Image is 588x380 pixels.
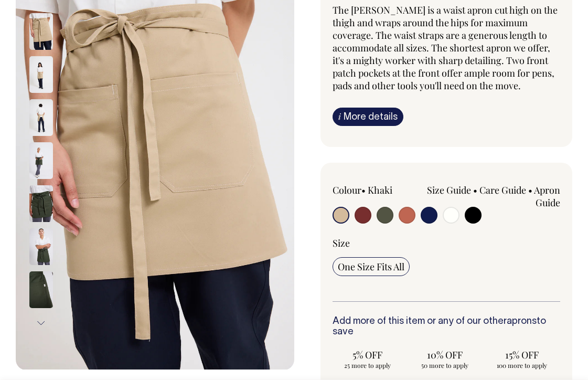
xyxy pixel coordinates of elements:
[333,237,561,249] div: Size
[528,184,532,196] span: •
[361,184,366,196] span: •
[491,361,552,370] span: 100 more to apply
[414,349,475,361] span: 10% OFF
[507,317,537,326] a: aprons
[29,13,53,50] img: khaki
[338,260,404,273] span: One Size Fits All
[333,257,410,276] input: One Size Fits All
[338,361,398,370] span: 25 more to apply
[33,311,49,335] button: Next
[333,108,403,126] a: iMore details
[333,345,403,373] input: 5% OFF 25 more to apply
[29,185,53,222] img: olive
[333,316,561,337] h6: Add more of this item or any of our other to save
[427,184,471,196] a: Size Guide
[486,345,557,373] input: 15% OFF 100 more to apply
[29,228,53,265] img: olive
[29,99,53,136] img: khaki
[409,345,480,373] input: 10% OFF 50 more to apply
[338,349,398,361] span: 5% OFF
[479,184,526,196] a: Care Guide
[534,184,560,209] a: Apron Guide
[368,184,392,196] label: Khaki
[491,349,552,361] span: 15% OFF
[333,4,558,92] span: The [PERSON_NAME] is a waist apron cut high on the thigh and wraps around the hips for maximum co...
[29,142,53,179] img: olive
[333,184,424,196] div: Colour
[29,271,53,308] img: olive
[338,111,341,122] span: i
[414,361,475,370] span: 50 more to apply
[473,184,477,196] span: •
[29,56,53,93] img: khaki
